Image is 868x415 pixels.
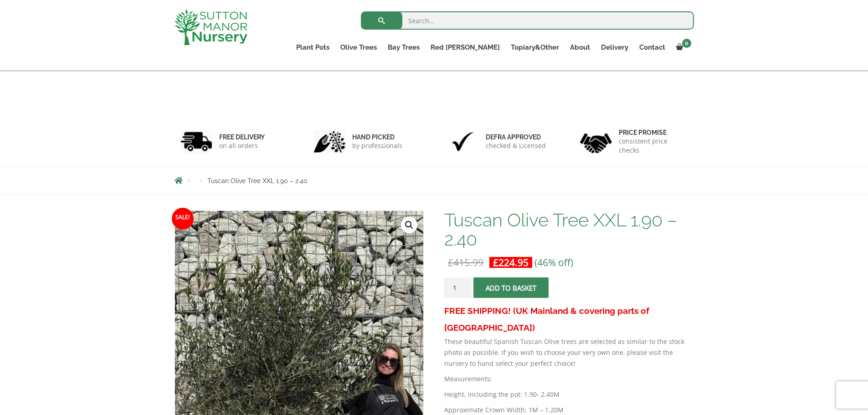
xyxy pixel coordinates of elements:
a: Topiary&Other [505,41,565,54]
a: View full-screen image gallery [401,217,417,233]
a: Red [PERSON_NAME] [425,41,505,54]
h3: FREE SHIPPING! (UK Mainland & covering parts of [GEOGRAPHIC_DATA]) [444,302,693,336]
h6: FREE DELIVERY [219,133,265,141]
p: on all orders [219,141,265,150]
img: 1.jpg [180,130,212,153]
a: Delivery [596,41,634,54]
button: Add to basket [473,277,549,298]
h6: hand picked [352,133,402,141]
span: £ [493,256,498,269]
a: Contact [634,41,671,54]
span: Sale! [172,208,194,230]
a: 0 [671,41,694,54]
p: by professionals [352,141,402,150]
a: Olive Trees [335,41,382,54]
span: 0 [682,39,691,48]
img: 4.jpg [580,128,612,155]
span: (46% off) [534,256,573,269]
h6: Price promise [619,128,688,137]
p: consistent price checks [619,137,688,155]
a: About [565,41,596,54]
img: 3.jpg [447,130,479,153]
input: Search... [361,11,694,30]
p: These beautiful Spanish Tuscan Olive trees are selected as similar to the stock photo as possible... [444,336,693,369]
img: 2.jpg [313,130,345,153]
p: checked & Licensed [486,141,546,150]
input: Product quantity [444,277,472,298]
p: Height, including the pot: 1.90- 2.40M [444,389,693,400]
a: Bay Trees [382,41,425,54]
span: Tuscan Olive Tree XXL 1.90 – 2.40 [207,177,308,184]
bdi: 224.95 [493,256,529,269]
img: logo [175,9,247,45]
h6: Defra approved [486,133,546,141]
p: Measurements: [444,374,693,384]
nav: Breadcrumbs [175,177,694,184]
h1: Tuscan Olive Tree XXL 1.90 – 2.40 [444,210,693,249]
a: Plant Pots [291,41,335,54]
span: £ [448,256,453,269]
bdi: 415.99 [448,256,483,269]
